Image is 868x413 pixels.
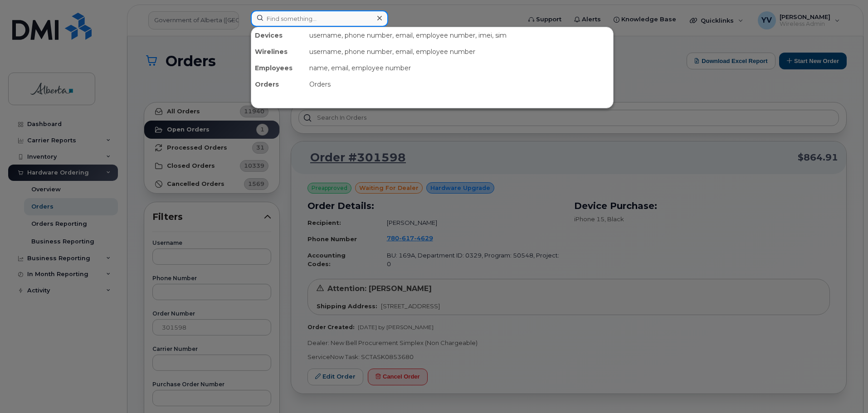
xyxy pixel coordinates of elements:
div: Employees [251,60,306,76]
div: username, phone number, email, employee number [306,44,613,60]
div: username, phone number, email, employee number, imei, sim [306,27,613,44]
div: Orders [306,76,613,92]
div: name, email, employee number [306,60,613,76]
div: Wirelines [251,44,306,60]
div: Orders [251,76,306,92]
div: Devices [251,27,306,44]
